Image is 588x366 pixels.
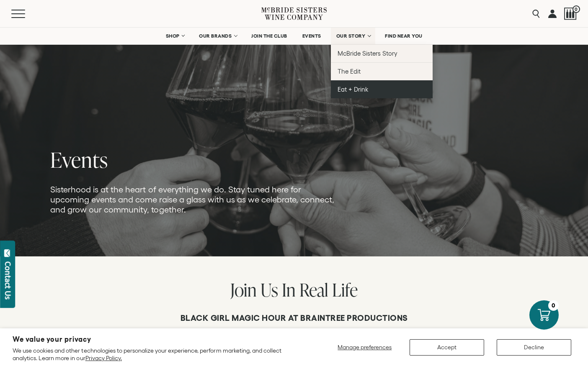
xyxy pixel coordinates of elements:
[4,261,12,299] div: Contact Us
[50,145,108,174] span: Events
[165,33,180,39] span: SHOP
[251,33,287,39] span: JOIN THE CLUB
[331,62,433,80] a: The Edit
[338,68,361,75] span: The Edit
[13,336,304,343] h2: We value your privacy
[260,277,278,302] span: Us
[332,277,358,302] span: Life
[13,347,304,362] p: We use cookies and other technologies to personalize your experience, perform marketing, and coll...
[150,313,438,323] h6: Black Girl Magic Hour at Braintree Productions
[336,33,366,39] span: OUR STORY
[573,5,580,13] span: 0
[379,28,428,44] a: FIND NEAR YOU
[331,80,433,98] a: Eat + Drink
[230,277,257,302] span: Join
[193,28,242,44] a: OUR BRANDS
[297,28,327,44] a: EVENTS
[85,355,122,361] a: Privacy Policy.
[385,33,423,39] span: FIND NEAR YOU
[11,10,41,18] button: Mobile Menu Trigger
[299,277,328,302] span: Real
[338,50,397,57] span: McBride Sisters Story
[497,339,571,356] button: Decline
[50,184,338,215] p: Sisterhood is at the heart of everything we do. Stay tuned here for upcoming events and come rais...
[331,28,376,44] a: OUR STORY
[338,344,392,351] span: Manage preferences
[338,86,369,93] span: Eat + Drink
[331,44,433,62] a: McBride Sisters Story
[199,33,232,39] span: OUR BRANDS
[282,277,296,302] span: In
[410,339,484,356] button: Accept
[302,33,321,39] span: EVENTS
[160,28,189,44] a: SHOP
[246,28,293,44] a: JOIN THE CLUB
[333,339,397,356] button: Manage preferences
[548,300,559,311] div: 0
